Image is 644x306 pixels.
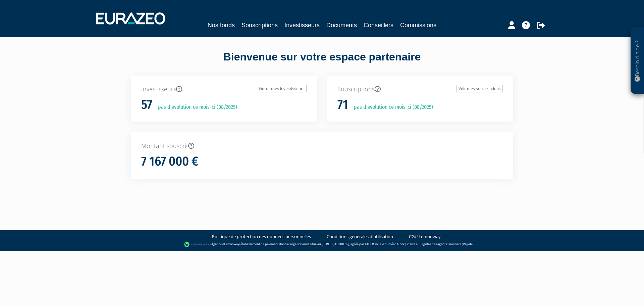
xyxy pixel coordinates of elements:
[126,49,518,76] div: Bienvenue sur votre espace partenaire
[153,103,237,111] p: pas d'évolution ce mois-ci (08/2025)
[141,98,152,112] h1: 57
[141,85,307,94] p: Investisseurs
[241,20,278,30] a: Souscriptions
[420,242,473,246] a: Registre des agents financiers (Regafi)
[141,155,198,169] h1: 7 167 000 €
[224,242,239,246] a: Lemonway
[184,241,210,248] img: logo-lemonway.png
[212,233,311,240] a: Politique de protection des données personnelles
[400,20,436,30] a: Commissions
[141,142,503,150] p: Montant souscrit
[457,85,503,92] a: Voir mes souscriptions
[349,103,433,111] p: pas d'évolution ce mois-ci (08/2025)
[337,85,503,94] p: Souscriptions
[337,98,348,112] h1: 71
[364,20,393,30] a: Conseillers
[284,20,320,30] a: Investisseurs
[96,12,165,25] img: 1732889491-logotype_eurazeo_blanc_rvb.png
[7,241,637,248] div: - Agent de (établissement de paiement dont le siège social est situé au [STREET_ADDRESS], agréé p...
[634,31,641,91] p: Besoin d'aide ?
[326,20,357,30] a: Documents
[208,20,235,30] a: Nos fonds
[257,85,307,92] a: Gérer mes investisseurs
[409,233,441,240] a: CGU Lemonway
[327,233,393,240] a: Conditions générales d'utilisation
